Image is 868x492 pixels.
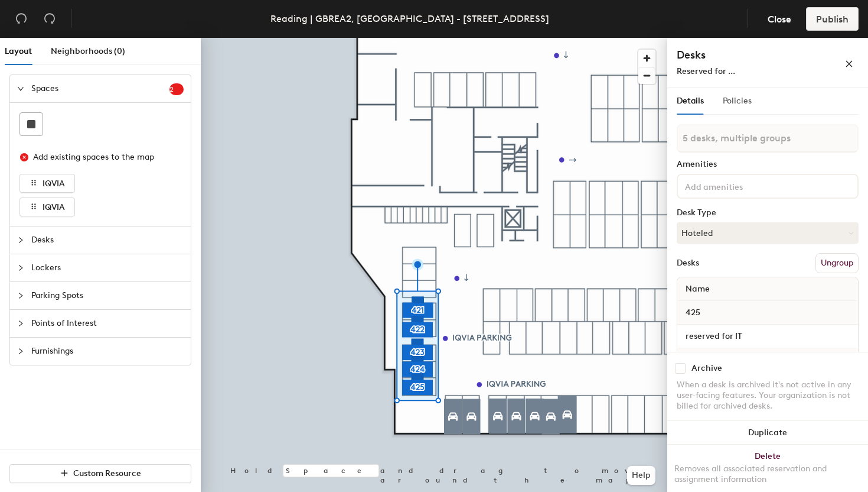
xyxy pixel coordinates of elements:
button: Publish [806,7,859,31]
span: close-circle [20,153,28,161]
span: close [845,60,853,68]
span: Close [768,14,791,25]
div: Desks [677,258,699,268]
span: undo [15,12,27,24]
button: Help [627,466,655,485]
span: Neighborhoods (0) [51,46,125,56]
span: collapsed [17,292,24,299]
div: Amenities [677,160,859,169]
span: Details [677,96,704,106]
button: Undo (⌘ + Z) [9,7,33,31]
span: 424 [680,349,707,371]
span: 2 [169,85,184,93]
h4: Desks [677,47,807,63]
sup: 2 [169,83,184,95]
button: IQVIA [19,198,75,216]
span: 425 [680,302,706,323]
div: Removes all associated reservation and assignment information [674,464,861,485]
span: Furnishings [31,338,184,365]
span: collapsed [17,348,24,355]
span: Spaces [31,75,169,102]
span: Lockers [31,254,184,281]
span: IQVIA [43,202,65,212]
div: Add existing spaces to the map [33,151,174,164]
span: Parking Spots [31,282,184,309]
div: Desk Type [677,208,859,218]
button: Hoteled [677,222,859,244]
button: Close [758,7,801,31]
button: IQVIA [19,174,75,193]
input: Add amenities [683,179,789,193]
span: Points of Interest [31,310,184,337]
span: collapsed [17,237,24,244]
span: Desks [31,226,184,254]
button: Custom Resource [9,464,191,483]
button: Duplicate [667,421,868,445]
span: collapsed [17,320,24,327]
span: IQVIA [43,179,65,189]
div: When a desk is archived it's not active in any user-facing features. Your organization is not bil... [677,380,859,412]
span: Custom Resource [73,468,141,478]
div: Reading | GBREA2, [GEOGRAPHIC_DATA] - [STREET_ADDRESS] [270,11,549,26]
span: expanded [17,85,24,92]
span: Layout [5,46,32,56]
span: collapsed [17,264,24,271]
button: Redo (⌘ + ⇧ + Z) [38,7,61,31]
span: Name [680,279,716,300]
span: Reserved for ... [677,66,735,76]
button: Ungroup [815,253,859,273]
div: Archive [691,364,722,373]
input: Unnamed desk [680,328,856,345]
span: Policies [723,96,752,106]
